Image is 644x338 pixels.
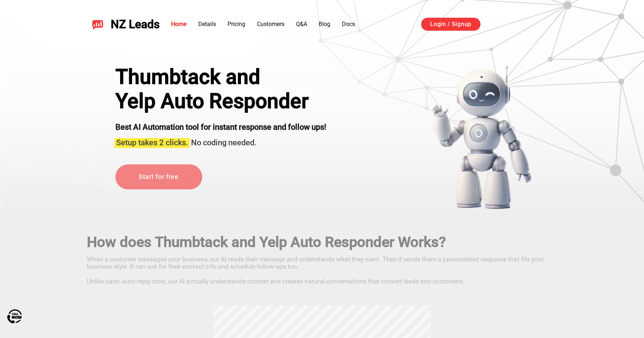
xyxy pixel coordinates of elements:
[92,18,103,30] img: NZ Leads logo
[111,18,160,31] span: NZ Leads
[7,309,22,324] img: Call Now
[488,17,562,33] iframe: Sign in with Google Button
[342,21,355,27] a: Docs
[491,17,558,33] div: Sign in with Google. Opens in new tab
[198,21,216,27] a: Details
[87,234,557,251] h2: How does Thumbtack and Yelp Auto Responder Works?
[257,21,284,27] a: Customers
[115,65,326,89] div: Thumbtack and
[115,123,326,132] strong: Best AI Automation tool for instant response and follow ups!
[116,138,188,147] span: Setup takes 2 clicks.
[319,21,330,27] a: Blog
[115,164,202,189] a: Start for free
[87,253,557,285] p: When a customer messages your business, our AI reads their message and understands what they want...
[115,89,326,113] h1: Yelp Auto Responder
[431,65,532,210] img: yelp bot
[228,21,245,27] a: Pricing
[115,134,326,148] h3: No coding needed.
[296,21,307,27] a: Q&A
[421,18,480,31] a: Login / Signup
[171,21,187,27] a: Home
